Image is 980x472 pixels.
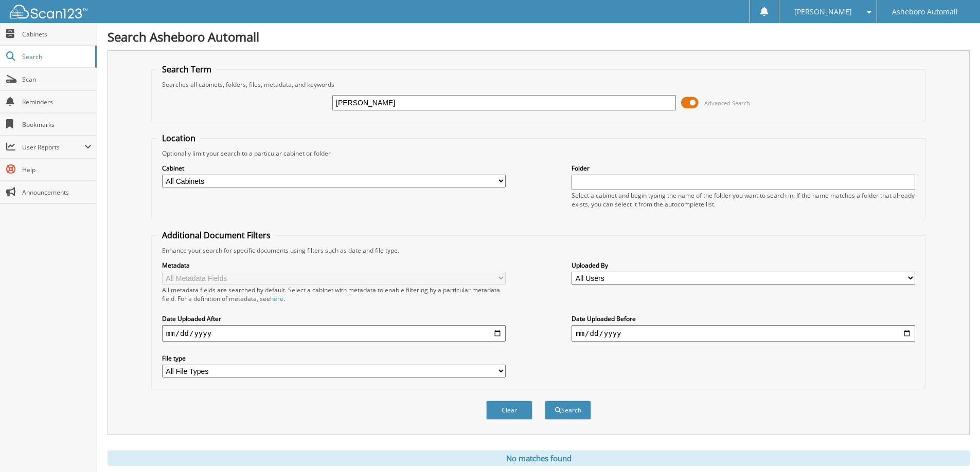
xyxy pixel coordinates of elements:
label: Metadata [162,261,506,270]
img: scan123-logo-white.svg [10,5,87,18]
label: Date Uploaded Before [572,314,915,323]
input: start [162,325,506,342]
span: User Reports [22,143,84,152]
button: Search [545,401,591,420]
span: Search [22,52,90,61]
div: Optionally limit your search to a particular cabinet or folder [157,149,920,158]
legend: Search Term [157,64,217,75]
legend: Location [157,133,201,144]
label: Uploaded By [572,261,915,270]
div: Enhance your search for specific documents using filters such as date and file type. [157,246,920,255]
span: Reminders [22,98,92,106]
a: here [270,294,283,303]
span: Advanced Search [704,99,750,107]
h1: Search Asheboro Automall [108,28,970,45]
div: Searches all cabinets, folders, files, metadata, and keywords [157,80,920,89]
span: Asheboro Automall [892,9,958,15]
button: Clear [486,401,532,420]
div: Select a cabinet and begin typing the name of the folder you want to search in. If the name match... [572,191,915,209]
span: Scan [22,75,92,84]
span: Cabinets [22,30,92,39]
label: File type [162,354,506,363]
span: Help [22,165,92,174]
legend: Additional Document Filters [157,230,276,241]
input: end [572,325,915,342]
span: Bookmarks [22,120,92,129]
span: [PERSON_NAME] [794,9,852,15]
div: No matches found [108,450,970,466]
label: Date Uploaded After [162,314,506,323]
span: Announcements [22,188,92,197]
div: All metadata fields are searched by default. Select a cabinet with metadata to enable filtering b... [162,286,506,303]
label: Folder [572,164,915,173]
label: Cabinet [162,164,506,173]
